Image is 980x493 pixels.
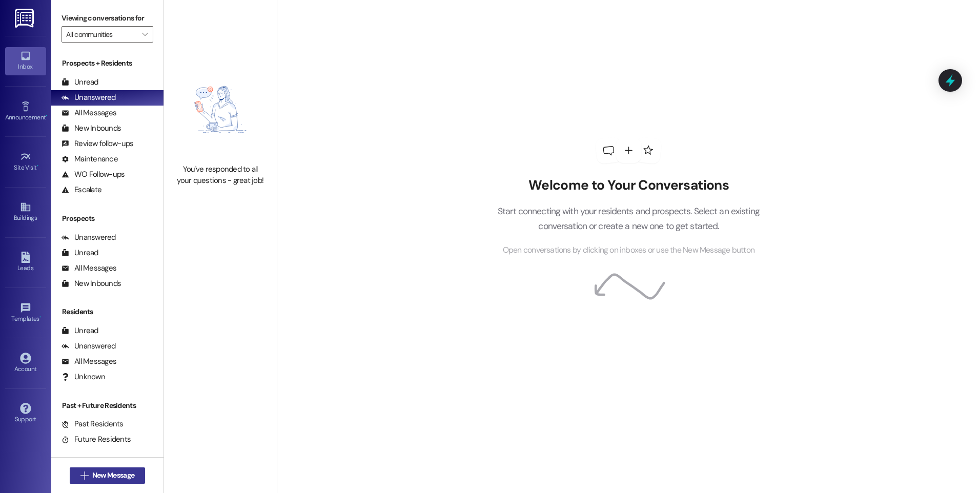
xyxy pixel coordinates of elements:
img: empty-state [175,60,266,159]
div: All Messages [62,356,116,367]
a: Templates • [5,299,46,327]
div: All Messages [62,263,116,274]
div: Unread [62,325,98,336]
div: New Inbounds [62,278,121,289]
div: New Inbounds [62,123,121,134]
a: Site Visit • [5,148,46,176]
div: Review follow-ups [62,138,133,149]
div: Unanswered [62,341,116,352]
span: • [37,162,38,170]
i:  [142,30,148,38]
a: Inbox [5,47,46,75]
label: Viewing conversations for [62,10,153,26]
div: WO Follow-ups [62,169,125,180]
div: Future Residents [62,434,131,445]
div: Past Residents [62,419,124,429]
div: Escalate [62,184,101,195]
p: Start connecting with your residents and prospects. Select an existing conversation or create a n... [482,204,775,233]
i:  [80,471,88,480]
div: Unread [62,248,98,258]
a: Support [5,400,46,427]
span: New Message [92,470,134,481]
div: You've responded to all your questions - great job! [175,164,266,186]
a: Buildings [5,198,46,226]
div: Prospects + Residents [51,58,164,69]
input: All communities [66,26,137,43]
div: Past + Future Residents [51,400,164,411]
span: Open conversations by clicking on inboxes or use the New Message button [503,244,754,257]
div: Unread [62,77,98,88]
div: Unanswered [62,232,116,243]
span: • [46,112,47,119]
div: Residents [51,306,164,317]
img: ResiDesk Logo [15,9,36,28]
a: Leads [5,249,46,276]
h2: Welcome to Your Conversations [482,177,775,194]
div: Unknown [62,372,105,382]
button: New Message [70,467,146,484]
span: • [39,314,41,321]
div: Unanswered [62,92,116,103]
div: All Messages [62,108,116,118]
a: Account [5,350,46,377]
div: Maintenance [62,154,118,165]
div: Prospects [51,213,164,224]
